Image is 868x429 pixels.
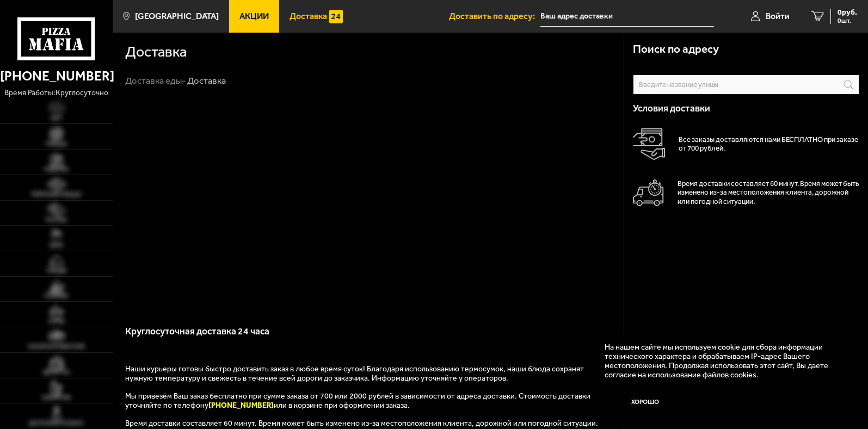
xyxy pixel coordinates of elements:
span: Мы привезём Ваш заказ бесплатно при сумме заказа от 700 или 2000 рублей в зависимости от адреса д... [125,391,590,410]
span: 0 шт. [838,17,857,24]
button: Хорошо [605,389,686,416]
p: Время доставки составляет 60 минут. Время может быть изменено из-за местоположения клиента, дорож... [678,179,859,207]
span: Доставить по адресу: [449,12,540,21]
span: [GEOGRAPHIC_DATA] [135,12,219,21]
a: Доставка еды- [125,75,186,86]
img: Автомобиль доставки [633,179,664,206]
b: [PHONE_NUMBER] [208,401,274,410]
input: Ваш адрес доставки [540,7,714,27]
h3: Поиск по адресу [633,43,719,55]
span: Доставка [290,12,327,21]
h3: Круглосуточная доставка 24 часа [125,325,612,347]
img: 15daf4d41897b9f0e9f617042186c801.svg [329,10,343,23]
p: На нашем сайте мы используем cookie для сбора информации технического характера и обрабатываем IP... [605,343,840,380]
p: Все заказы доставляются нами БЕСПЛАТНО при заказе от 700 рублей. [679,135,859,153]
span: Акции [239,12,269,21]
input: Введите название улицы [633,74,859,95]
img: Оплата доставки [633,128,665,160]
h3: Условия доставки [633,104,859,113]
h1: Доставка [125,45,187,59]
div: Доставка [187,75,226,87]
span: 0 руб. [838,9,857,16]
span: Войти [766,12,790,21]
span: Наши курьеры готовы быстро доставить заказ в любое время суток! Благодаря использованию термосумо... [125,364,584,383]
